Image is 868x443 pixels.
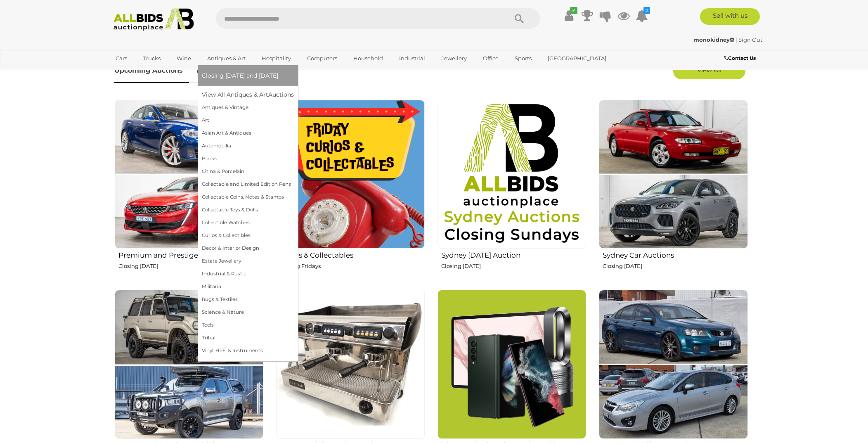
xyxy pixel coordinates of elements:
a: [GEOGRAPHIC_DATA] [542,52,612,65]
span: View All [697,66,721,74]
p: Closing [DATE] [118,261,263,271]
strong: monokidney [693,36,734,43]
img: Canberra Daily Car Auctions [599,290,747,438]
a: Wine [171,52,196,65]
a: Trucks [138,52,166,65]
img: Sydney Sunday Auction [438,100,586,249]
i: 2 [643,7,650,14]
a: Upcoming Auctions [114,59,189,83]
a: Industrial [394,52,430,65]
a: 2 [636,8,648,23]
a: Jewellery [436,52,472,65]
a: Past Auctions [190,59,248,83]
a: Contact Us [724,54,758,63]
img: Big Brand Sale - Electronics, Whitegoods and More [438,290,586,438]
a: Premium and Prestige Cars Closing [DATE] [114,99,263,283]
p: Closing [DATE] [441,261,586,271]
a: Sign Out [738,36,762,43]
img: Commercial and 4x4 Vehicles [115,290,263,438]
h2: Curios & Collectables [280,249,425,259]
img: Curios & Collectables [276,100,425,249]
a: View All [673,63,745,79]
a: Sell with us [700,8,760,25]
p: Closing [DATE] [603,261,747,271]
a: Hospitality [256,52,296,65]
a: Sydney [DATE] Auction Closing [DATE] [437,99,586,283]
span: | [736,36,737,43]
a: Sports [509,52,537,65]
h2: Sydney [DATE] Auction [441,249,586,259]
a: monokidney [693,36,736,43]
a: Computers [302,52,343,65]
a: Cars [110,52,132,65]
a: Household [348,52,388,65]
a: Curios & Collectables Closing Fridays [276,99,425,283]
button: Search [499,8,540,29]
h2: Sydney Car Auctions [603,249,747,259]
img: Commercial Catering Equipment [276,290,425,438]
img: Sydney Car Auctions [599,100,747,249]
a: ✔ [563,8,575,23]
a: Office [478,52,504,65]
img: Allbids.com.au [109,8,199,31]
p: Closing Fridays [280,261,425,271]
a: Antiques & Art [202,52,251,65]
img: Premium and Prestige Cars [115,100,263,249]
a: Sydney Car Auctions Closing [DATE] [598,99,747,283]
i: ✔ [570,7,577,14]
b: Contact Us [724,55,756,61]
h2: Premium and Prestige Cars [118,249,263,259]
